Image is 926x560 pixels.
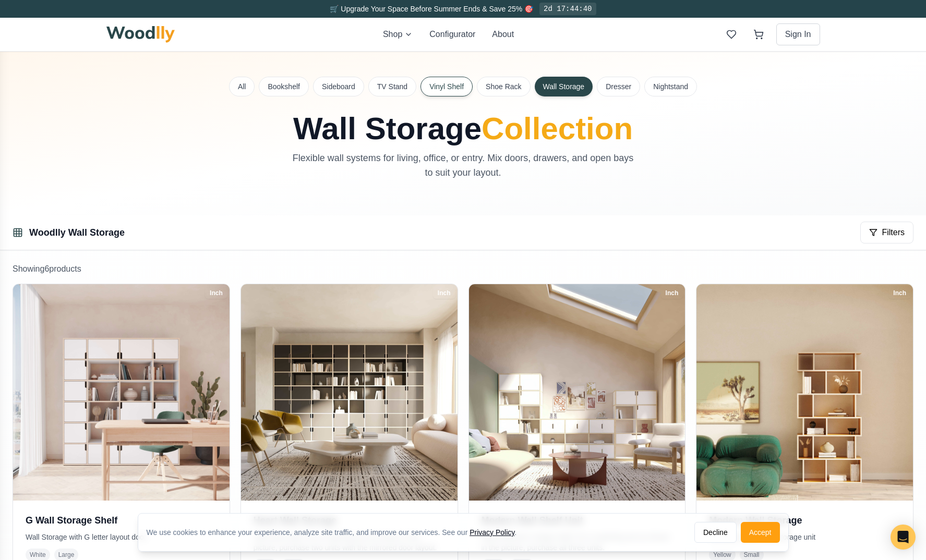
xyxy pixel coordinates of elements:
button: Shoe Rack [477,77,530,96]
button: Dresser [597,77,640,96]
a: Privacy Policy [470,528,514,537]
button: Filters [860,222,913,244]
div: Inch [888,287,911,299]
button: Bookshelf [259,77,308,96]
img: Woodlly [106,26,175,43]
button: Sideboard [313,77,364,96]
div: Inch [205,287,227,299]
img: G Wall Storage Shelf [13,284,230,501]
img: Modern Wall Shelf Unit [469,284,686,501]
a: Woodlly Wall Storage [29,227,125,238]
button: All [229,77,255,96]
h1: Wall Storage [230,113,697,144]
div: We use cookies to enhance your experience, analyze site traffic, and improve our services. See our . [147,527,525,538]
button: Wall Storage [535,77,593,96]
span: Collection [482,111,633,146]
button: Vinyl Shelf [420,77,473,96]
span: Filters [882,226,905,239]
div: 2d 17:44:40 [539,3,596,15]
img: Heart Wall Storage [241,284,458,501]
p: Flexible wall systems for living, office, or entry. Mix doors, drawers, and open bays to suit you... [288,151,639,180]
button: About [492,28,514,41]
button: Configurator [429,28,475,41]
p: Showing 6 product s [13,263,913,275]
div: Inch [433,287,455,299]
button: TV Stand [368,77,416,96]
button: Shop [383,28,413,41]
img: Modern Wall Storage [696,284,913,501]
button: Sign In [776,23,820,45]
div: Inch [661,287,683,299]
span: 🛒 Upgrade Your Space Before Summer Ends & Save 25% 🎯 [330,5,533,13]
div: Open Intercom Messenger [891,525,916,550]
button: Accept [741,522,780,543]
button: Decline [694,522,737,543]
button: Nightstand [644,77,697,96]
